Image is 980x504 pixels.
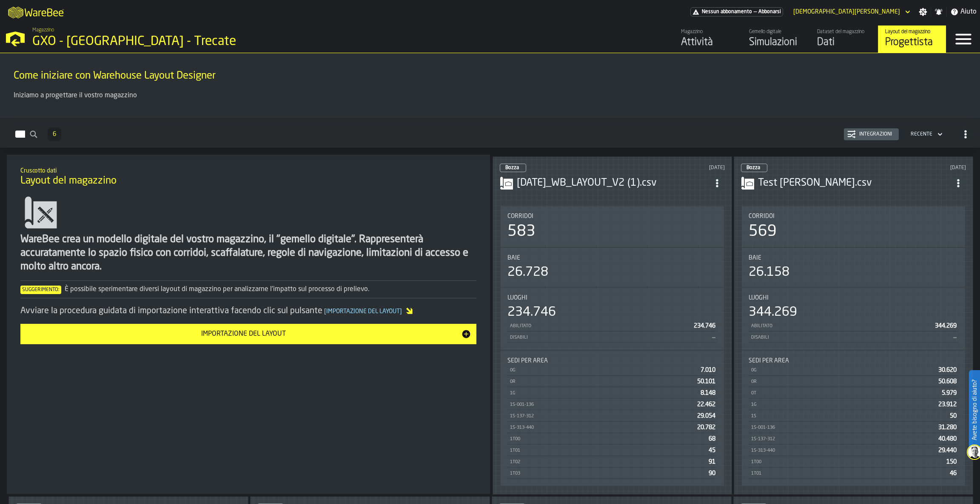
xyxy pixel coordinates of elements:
[935,323,957,329] span: 344.269
[950,413,957,419] span: 50
[758,9,781,15] span: Abbonarsi
[758,176,951,190] div: Test Matteo.csv
[749,305,797,320] div: 344.269
[709,447,715,453] span: 45
[938,436,957,442] span: 40.480
[750,402,935,408] div: 1G
[694,323,715,329] span: 234.746
[742,25,810,53] a: link-to-/wh/i/7274009e-5361-4e21-8e36-7045ee840609/simulations
[697,413,715,419] span: 29.054
[507,305,556,320] div: 234.746
[32,34,262,49] div: GXO - [GEOGRAPHIC_DATA] - Trecate
[7,60,973,91] div: title-Come iniziare con Warehouse Layout Designer
[507,331,717,343] div: StatList-item-Disabili
[507,255,520,261] span: Baie
[507,445,717,456] div: StatList-item-1T01
[938,425,957,430] span: 31.280
[749,294,958,301] div: Title
[734,156,973,495] div: ItemListCard-DashboardItemContainer
[697,402,715,408] span: 22.462
[749,456,958,467] div: StatList-item-1T00
[507,433,717,445] div: StatList-item-1T00
[750,379,935,385] div: 0R
[709,470,715,476] span: 90
[750,391,938,396] div: 0T
[322,309,404,314] span: Importazione del layout
[749,213,775,220] span: Corridoi
[749,294,769,301] span: Luoghi
[507,357,717,364] div: Title
[885,29,939,35] div: Layout del magazzino
[960,7,977,17] span: Aiuto
[507,294,717,301] div: Title
[856,131,895,137] div: Integrazioni
[749,213,958,220] div: Title
[749,29,803,35] div: Gemello digitale
[844,128,899,140] button: button-Integrazioni
[749,364,958,376] div: StatList-item-0G
[938,402,957,408] span: 23.912
[915,8,931,16] label: button-toggle-Impostazioni
[749,433,958,445] div: StatList-item-1S-137-312
[947,7,980,17] label: button-toggle-Aiuto
[26,329,461,339] div: Importazione del layout
[14,161,483,192] div: title-Layout del magazzino
[750,448,935,453] div: 1S-313-440
[817,36,871,49] div: Dati
[507,213,717,220] div: Title
[44,127,65,141] div: ButtonLoadMore-Per saperne di più-Precedente-Primo-Ultimo
[509,323,690,329] div: Abilitato
[507,376,717,387] div: StatList-item-0R
[750,425,935,430] div: 1S-001-136
[509,379,694,385] div: 0R
[817,29,871,35] div: Dataset del magazzino
[500,204,725,487] section: card-LayoutDashboardCard
[509,436,705,442] div: 1T00
[741,204,966,487] section: card-LayoutDashboardCard
[790,7,912,17] div: DropdownMenuValue-Matteo Cultrera
[953,334,957,340] span: —
[32,27,54,33] span: Magazzino
[701,367,715,373] span: 7.010
[501,351,724,486] div: stat-Sedi per area
[681,36,735,49] div: Attività
[501,248,724,287] div: stat-Baie
[946,459,957,465] span: 150
[742,248,965,287] div: stat-Baie
[938,367,957,373] span: 30.620
[746,165,760,170] span: Bozza
[507,320,717,331] div: StatList-item-Abilitato
[749,357,958,364] div: Title
[950,470,957,476] span: 46
[750,335,950,340] div: Disabili
[793,8,900,15] div: DropdownMenuValue-Matteo Cultrera
[509,413,694,419] div: 1S-137-312
[14,91,966,101] p: Iniziamo a progettare il vostro magazzino
[750,471,946,476] div: 1T01
[750,413,946,419] div: 1S
[507,294,527,301] span: Luoghi
[53,131,56,137] span: 6
[749,467,958,479] div: StatList-item-1T01
[702,9,752,15] span: Nessun abbonamento
[507,265,548,280] div: 26.728
[938,379,957,385] span: 50.608
[749,422,958,433] div: StatList-item-1S-001-136
[749,410,958,422] div: StatList-item-1S
[509,448,705,453] div: 1T01
[750,436,935,442] div: 1S-137-312
[509,335,709,340] div: Disabili
[690,7,783,17] div: Abbonamento al menu
[507,399,717,410] div: StatList-item-1S-001-136
[507,467,717,479] div: StatList-item-1T03
[20,305,476,317] div: Avviare la procedura guidata di importazione interattiva facendo clic sul pulsante
[20,174,117,188] span: Layout del magazzino
[509,425,694,430] div: 1S-313-440
[400,309,402,314] span: ]
[507,410,717,422] div: StatList-item-1S-137-312
[749,399,958,410] div: StatList-item-1G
